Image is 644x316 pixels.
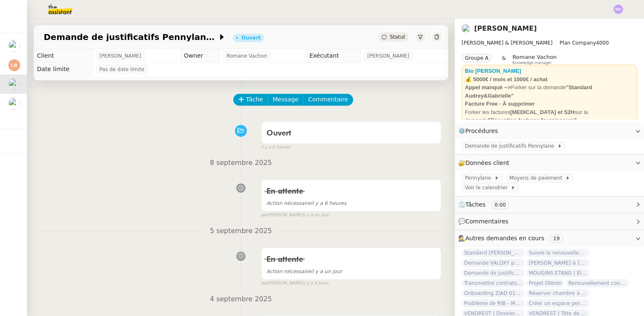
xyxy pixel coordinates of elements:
[261,280,329,287] small: [PERSON_NAME]
[267,256,303,263] span: En attente
[465,127,498,134] span: Procédures
[268,94,304,106] button: Message
[99,52,141,60] span: [PERSON_NAME]
[462,269,525,277] span: Demande de justificatifs Pennylane - [DATE]
[390,34,405,40] span: Statut
[8,98,20,109] img: users%2FfjlNmCTkLiVoA3HQjY3GA5JXGxb2%2Favatar%2Fstarofservice_97480retdsc0392.png
[246,95,263,104] span: Tâche
[455,155,644,171] div: 🔐Données client
[512,54,557,60] span: Romane Vachon
[512,61,552,65] span: Knowledge manager
[267,130,291,137] span: Ouvert
[203,294,278,305] span: 4 septembre 2025
[261,212,329,219] small: [PERSON_NAME]
[367,52,409,60] span: [PERSON_NAME]
[502,54,506,65] span: &
[509,174,565,182] span: Moyens de paiement
[261,144,291,151] span: il y a 6 heures
[455,213,644,230] div: 💬Commentaires
[261,280,268,287] span: par
[510,109,575,115] strong: [MEDICAL_DATA] et S2H
[474,24,537,32] a: [PERSON_NAME]
[526,279,564,287] span: Projet Oléron
[455,123,644,139] div: ⚙️Procédures
[267,268,311,274] span: Action nécessaire
[526,259,589,267] span: [PERSON_NAME] & [PERSON_NAME] : Tenue comptable - Documents et justificatifs à fournir
[465,159,509,166] span: Données client
[465,142,557,150] span: Demande de justificatifs Pennylane
[458,235,566,242] span: 🕵️
[180,49,219,63] td: Owner
[267,188,303,195] span: En attente
[273,95,298,104] span: Message
[458,201,516,208] span: ⏲️
[8,40,20,52] img: users%2FfjlNmCTkLiVoA3HQjY3GA5JXGxb2%2Favatar%2Fstarofservice_97480retdsc0392.png
[462,24,471,33] img: users%2FfjlNmCTkLiVoA3HQjY3GA5JXGxb2%2Favatar%2Fstarofservice_97480retdsc0392.png
[596,40,609,46] span: 4000
[303,280,328,287] span: il y a 4 jours
[465,84,511,90] strong: Appel manqué -->
[458,158,513,168] span: 🔐
[241,35,261,40] div: Ouvert
[303,212,329,219] span: il y a un jour
[306,49,360,63] td: Exécutant
[267,200,311,206] span: Action nécessaire
[462,249,525,257] span: Standard [PERSON_NAME]
[465,183,511,192] span: Voir le calendrier
[8,59,20,71] img: svg
[488,117,577,123] strong: "Réception factures fournisseurs"
[465,84,592,99] strong: "Standard Audrey&Gabrielle"
[458,218,512,225] span: 💬
[462,299,525,308] span: Problème de RIB - MATELAS FRANCAIS
[462,259,525,267] span: Demande VALOXY pour Pennylane - Montants importants sans justificatifs
[34,63,92,76] td: Date limite
[566,279,629,287] span: Renouvellement contrat Opale STOCCO
[261,212,268,219] span: par
[465,235,544,242] span: Autres demandes en cours
[491,201,509,209] nz-tag: 0:00
[462,289,525,297] span: Onboarding ZIAD 01/09
[455,197,644,213] div: ⏲️Tâches 0:00
[44,33,218,41] span: Demande de justificatifs Pennylane - septembre 2025
[465,201,486,208] span: Tâches
[462,54,492,62] nz-tag: Groupe A
[267,200,347,206] span: il y a 6 heures
[465,83,634,100] div: Forker sur la demande
[203,226,278,237] span: 5 septembre 2025
[8,78,20,90] img: users%2FfjlNmCTkLiVoA3HQjY3GA5JXGxb2%2Favatar%2Fstarofservice_97480retdsc0392.png
[462,279,525,287] span: Transmettre contrats et échéances de prêt
[303,94,353,106] button: Commentaire
[512,54,557,65] app-user-label: Knowledge manager
[465,108,634,125] div: Forker les factures sur la demande
[267,268,342,274] span: il y a un jour
[233,94,268,106] button: Tâche
[203,157,278,169] span: 8 septembre 2025
[462,40,552,46] span: [PERSON_NAME] & [PERSON_NAME]
[458,126,502,136] span: ⚙️
[526,249,589,257] span: Suivre le renouvellement produit Trimble
[465,76,548,82] strong: 💰 5000€ / mois et 1000€ / achat
[465,218,508,225] span: Commentaires
[34,49,92,63] td: Client
[526,289,589,297] span: Réserver chambre à [GEOGRAPHIC_DATA]
[465,174,494,182] span: Pennylane
[465,101,535,107] strong: Facture Free - À supprimer
[465,68,521,74] a: Bio [PERSON_NAME]
[614,5,623,14] img: svg
[550,234,563,243] nz-tag: 19
[560,40,596,46] span: Plan Company
[308,95,348,104] span: Commentaire
[526,269,589,277] span: MOUGINS ETANG | Electroménagers
[99,65,145,74] span: Pas de date limite
[526,299,589,308] span: Créer un espace personnel sur SYLAé
[455,230,644,247] div: 🕵️Autres demandes en cours 19
[227,52,267,60] span: Romane Vachon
